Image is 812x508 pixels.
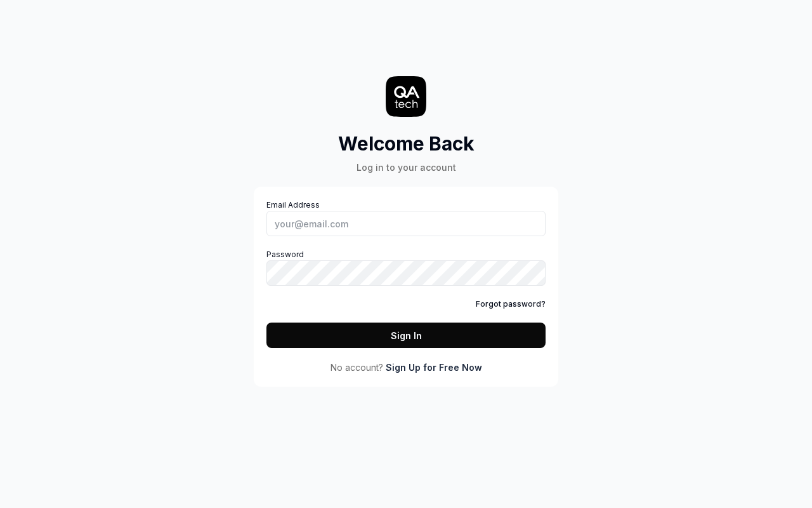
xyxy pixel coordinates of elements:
[338,161,475,174] div: Log in to your account
[476,298,546,310] a: Forgot password?
[266,211,546,236] input: Email Address
[331,361,383,374] span: No account?
[266,199,546,236] label: Email Address
[386,361,482,374] a: Sign Up for Free Now
[266,260,546,286] input: Password
[266,323,546,348] button: Sign In
[338,130,475,158] h2: Welcome Back
[266,249,546,286] label: Password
